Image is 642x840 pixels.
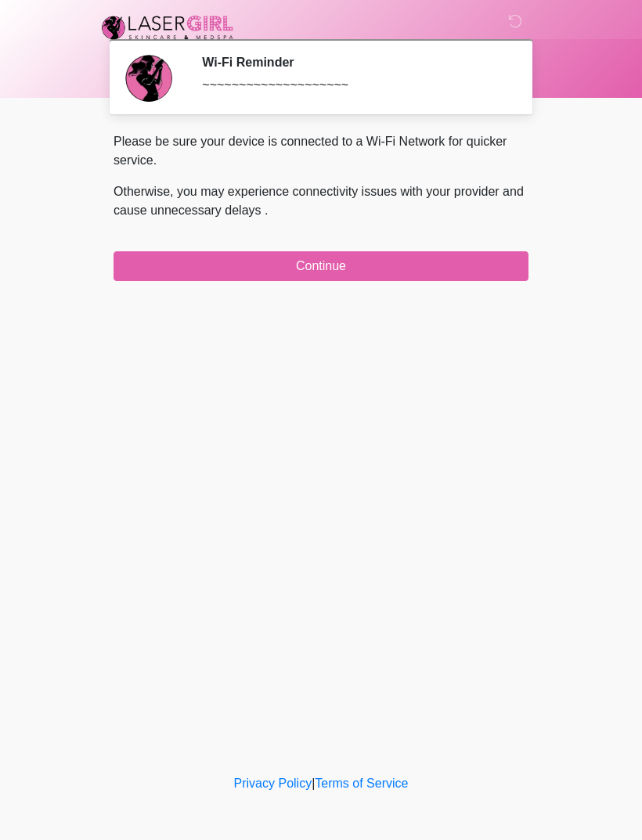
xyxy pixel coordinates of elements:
[312,777,315,790] a: |
[234,777,312,790] a: Privacy Policy
[202,76,505,95] div: ~~~~~~~~~~~~~~~~~~~~
[98,12,237,43] img: Laser Girl Med Spa LLC Logo
[315,777,408,790] a: Terms of Service
[114,132,528,170] p: Please be sure your device is connected to a Wi-Fi Network for quicker service.
[114,251,528,281] button: Continue
[114,182,528,220] p: Otherwise, you may experience connectivity issues with your provider and cause unnecessary delays .
[202,55,505,70] h2: Wi-Fi Reminder
[125,55,172,102] img: Agent Avatar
